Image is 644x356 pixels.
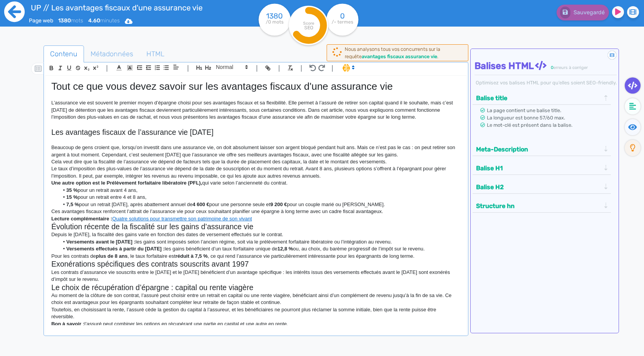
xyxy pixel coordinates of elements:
h2: Les avantages fiscaux de l’assurance vie [DATE] [51,128,460,137]
p: Cela veut dire que la fiscalité de l’assurance vie dépend de facteurs tels que la durée de placem... [51,158,460,165]
span: La longueur est bonne 57/60 max. [487,115,565,121]
a: HTML [140,45,171,63]
span: | [332,63,334,73]
p: Toutefois, en choisissant la rente, l’assuré cède la gestion du capital à l’assureur, et les béné... [51,306,460,321]
button: Sauvegardé [557,5,609,20]
div: Balise H2 [474,181,610,193]
div: Nous analysons tous vos concurrents sur la requête . [345,45,464,60]
p: Pour les contrats de , le taux forfaitaire est , ce qui rend l’assurance vie particulièrement int... [51,253,460,260]
input: title [29,2,222,14]
span: mots [58,17,83,24]
li: pour un retrait [DATE], après abattement annuel de pour une personne seule et pour un couple mari... [59,201,461,208]
span: | [300,63,302,73]
span: | [106,63,108,73]
span: minutes [88,17,120,24]
strong: 7,5 % [66,202,79,207]
span: erreurs à corriger [553,65,588,70]
span: Contenu [44,44,84,64]
button: Balise title [474,92,603,104]
h2: Évolution récente de la fiscalité sur les gains d’assurance vie [51,222,460,231]
span: | [278,63,280,73]
span: La page contient une balise title. [487,107,561,113]
p: l’assuré peut combiner les options en récupérant une partie en capital et une autre en rente. [51,321,460,327]
a: Métadonnées [84,45,140,63]
h2: Exonérations spécifiques des contrats souscrits avant 1997 [51,260,460,269]
b: 4.60 [88,17,100,24]
strong: 9 200 € [270,202,287,207]
li: pour un retrait avant 4 ans, [59,187,461,194]
div: Balise title [474,92,610,104]
strong: 35 % [66,187,78,193]
strong: 4 600 € [193,202,209,207]
p: Au moment de la clôture de son contrat, l’assuré peut choisir entre un retrait en capital ou une ... [51,292,460,306]
button: Balise H2 [474,181,603,193]
strong: 12,8 % [277,246,293,252]
div: Balise H1 [474,162,610,175]
strong: Une autre option est le Prélèvement forfaitaire libératoire (PFL), [51,180,202,186]
tspan: SEO [304,25,313,30]
strong: plus de 8 ans [96,253,127,259]
a: Quatre solutions pour transmettre son patrimoine de son vivant [112,216,252,222]
span: I.Assistant [339,63,357,72]
span: | [256,63,258,73]
p: Depuis le [DATE], la fiscalité des gains varie en fonction des dates de versement effectués sur l... [51,231,460,238]
span: | [187,63,189,73]
strong: 15 % [66,194,78,200]
div: Optimisez vos balises HTML pour qu’elles soient SEO-friendly. [475,79,617,86]
tspan: Score [303,21,314,26]
h4: Balises HTML [475,60,617,72]
strong: Lecture complémentaire : [51,216,112,222]
span: Page web [29,17,53,24]
b: avantages fiscaux assurance vie [362,54,437,59]
b: 1380 [58,17,71,24]
tspan: 0 [340,12,345,20]
button: Balise H1 [474,162,603,175]
button: Meta-Description [474,143,603,156]
p: Beaucoup de gens croient que, lorsqu’on investit dans une assurance vie, on doit absolument laiss... [51,144,460,158]
p: Le taux d’imposition des plus-values de l’assurance vie dépend de la date de souscription et du m... [51,165,460,180]
span: Sauvegardé [574,9,605,16]
strong: réduit à 7,5 % [175,253,208,259]
p: Les contrats d’assurance vie souscrits entre le [DATE] et le [DATE] bénéficient d’un avantage spé... [51,269,460,283]
span: Aligment [171,62,181,72]
li: pour un retrait entre 4 et 8 ans, [59,194,461,201]
h1: Tout ce que vous devez savoir sur les avantages fiscaux d'une assurance vie [51,81,460,92]
div: Structure hn [474,200,610,212]
tspan: 1380 [266,12,283,20]
p: Ces avantages fiscaux renforcent l’attrait de l’assurance vie pour ceux souhaitant planifier une ... [51,208,460,215]
h2: Le choix de récupération d’épargne : capital ou rente viagère [51,283,460,292]
div: Meta-Description [474,143,610,156]
strong: Versements effectués à partir du [DATE] : [66,246,165,252]
p: qui varie selon l’ancienneté du contrat. [51,180,460,186]
strong: Bon à savoir : [51,321,84,327]
li: les gains sont imposés selon l’ancien régime, soit via le prélèvement forfaitaire libératoire ou ... [59,238,461,245]
a: Contenu [44,45,84,63]
button: Structure hn [474,200,603,212]
p: L’assurance vie est souvent le premier moyen d’épargne choisi pour ses avantages fiscaux et sa fl... [51,99,460,121]
span: Métadonnées [84,44,139,64]
span: Le mot-clé est présent dans la balise. [487,122,572,128]
li: les gains bénéficient d’un taux forfaitaire unique de ou, au choix, du barème progressif de l’imp... [59,245,461,252]
tspan: /- termes [332,19,353,25]
span: 0 [551,65,553,70]
span: HTML [140,44,171,64]
strong: Versements avant le [DATE] : [66,239,136,245]
tspan: /0 mots [266,19,283,25]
